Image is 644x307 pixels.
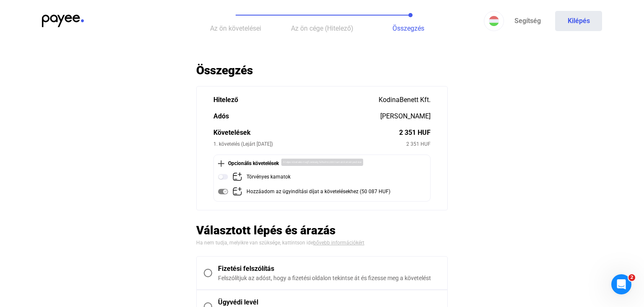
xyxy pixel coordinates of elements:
button: HU [484,11,504,31]
div: Adós [213,111,380,121]
div: [PERSON_NAME] [380,111,431,121]
div: Hitelező [213,95,379,105]
div: Opcionális követelések [218,159,426,168]
a: Segítség [504,11,551,31]
span: Az ön cége (Hitelező) [291,24,353,32]
span: Összegzés [392,24,424,32]
img: add-claim [232,172,242,182]
div: Törvényes kamatok [247,172,291,182]
img: toggle-on-disabled [218,186,228,197]
img: payee-logo [42,15,84,27]
span: Ha nem tudja, melyikre van szüksége, kattintson ide [196,240,313,246]
div: 1. követelés (Lejárt [DATE]) [213,140,406,148]
div: A teljes követelés megfizetéséig felhalmozódó kamatok érvényesítése [229,149,416,166]
img: toggle-off [218,172,228,182]
img: add-claim [232,186,242,197]
div: 2 351 HUF [399,128,431,138]
img: HU [489,16,499,26]
button: Kilépés [555,11,602,31]
img: plus-black [218,160,224,167]
h2: Választott lépés és árazás [196,223,448,238]
span: Az ön követelései [210,24,261,32]
div: Hozzáadom az ügyindítási díjat a követelésekhez (50 087 HUF) [247,186,390,197]
h2: Összegzés [196,63,448,78]
iframe: Intercom live chat [611,274,631,294]
div: Fizetési felszólítás [218,264,440,274]
div: Felszólítjuk az adóst, hogy a fizetési oldalon tekintse át és fizesse meg a követelést [218,274,440,282]
span: 2 [628,274,635,281]
div: KodinaBenett Kft. [379,95,431,105]
a: bővebb információkért [313,240,364,246]
div: 2 351 HUF [406,140,431,148]
div: Követelések [213,128,399,138]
